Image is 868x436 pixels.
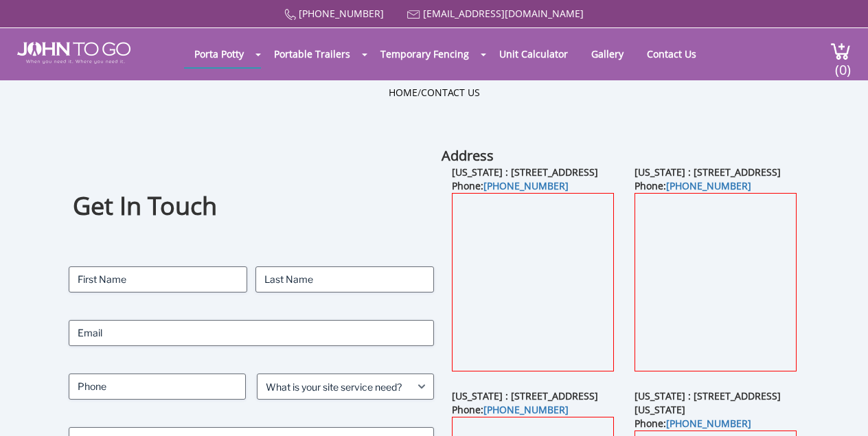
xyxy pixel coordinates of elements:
b: Phone: [635,179,751,192]
b: Phone: [452,403,569,416]
img: JOHN to go [17,42,130,64]
b: [US_STATE] : [STREET_ADDRESS] [452,165,598,179]
a: [PHONE_NUMBER] [666,417,751,430]
a: [PHONE_NUMBER] [483,179,569,192]
button: Live Chat [813,381,868,436]
b: [US_STATE] : [STREET_ADDRESS] [452,389,598,402]
h1: Get In Touch [73,190,431,223]
span: (0) [834,49,851,79]
input: Phone [69,374,246,400]
b: Address [442,146,494,165]
input: Email [69,320,434,346]
img: cart a [830,42,851,60]
b: [US_STATE] : [STREET_ADDRESS][US_STATE] [635,389,781,416]
img: Mail [407,10,420,19]
b: Phone: [452,179,569,192]
a: Portable Trailers [264,41,361,67]
a: Porta Potty [184,41,254,67]
ul: / [389,86,480,100]
input: First Name [69,266,247,292]
a: [PHONE_NUMBER] [299,7,384,20]
a: Contact Us [421,86,480,99]
b: [US_STATE] : [STREET_ADDRESS] [635,165,781,179]
a: [PHONE_NUMBER] [666,179,751,192]
a: [EMAIL_ADDRESS][DOMAIN_NAME] [423,7,584,20]
a: [PHONE_NUMBER] [483,403,569,416]
b: Phone: [635,417,751,430]
a: Gallery [581,41,634,67]
img: Call [284,9,296,21]
a: Temporary Fencing [370,41,479,67]
a: Contact Us [637,41,707,67]
input: Last Name [255,266,434,292]
a: Home [389,86,418,99]
a: Unit Calculator [489,41,578,67]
